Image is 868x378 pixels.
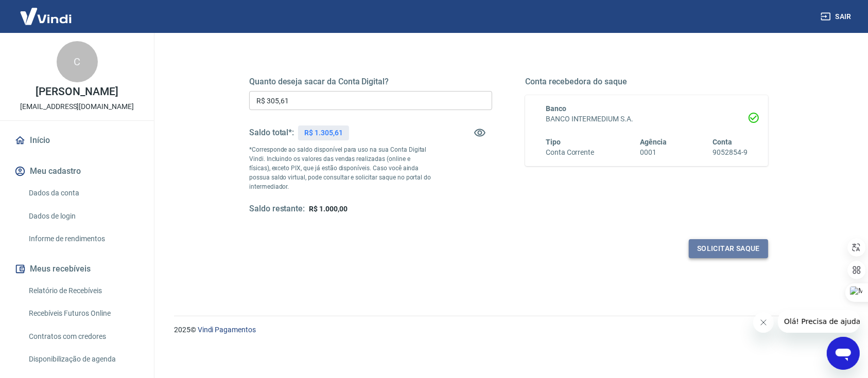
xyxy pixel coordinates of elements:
a: Disponibilização de agenda [25,349,142,370]
span: Agência [640,138,667,146]
p: R$ 1.305,61 [304,128,342,138]
a: Contratos com credores [25,326,142,347]
span: R$ 1.000,00 [309,205,347,213]
a: Relatório de Recebíveis [25,280,142,301]
span: Banco [546,104,566,113]
h6: BANCO INTERMEDIUM S.A. [546,114,748,124]
span: Conta [713,138,732,146]
h5: Saldo restante: [249,204,305,214]
a: Dados da conta [25,183,142,204]
a: Informe de rendimentos [25,228,142,249]
button: Meu cadastro [12,160,142,183]
h6: Conta Corrente [546,147,594,158]
a: Dados de login [25,206,142,227]
h5: Quanto deseja sacar da Conta Digital? [249,77,492,87]
h6: 0001 [640,147,667,158]
span: Tipo [546,138,561,146]
a: Início [12,129,142,152]
h5: Saldo total*: [249,128,294,138]
p: *Corresponde ao saldo disponível para uso na sua Conta Digital Vindi. Incluindo os valores das ve... [249,145,431,191]
p: 2025 © [174,325,843,335]
h5: Conta recebedora do saque [525,77,768,87]
iframe: Botão para abrir a janela de mensagens [827,337,860,370]
button: Sair [819,7,856,26]
button: Solicitar saque [689,239,768,258]
a: Recebíveis Futuros Online [25,303,142,324]
iframe: Mensagem da empresa [778,310,860,333]
h6: 9052854-9 [713,147,748,158]
div: C [57,41,98,82]
iframe: Fechar mensagem [753,312,774,333]
p: [PERSON_NAME] [36,86,118,97]
button: Meus recebíveis [12,258,142,280]
img: Vindi [12,1,79,32]
span: Olá! Precisa de ajuda? [6,7,86,15]
p: [EMAIL_ADDRESS][DOMAIN_NAME] [20,101,134,112]
a: Vindi Pagamentos [198,326,256,334]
